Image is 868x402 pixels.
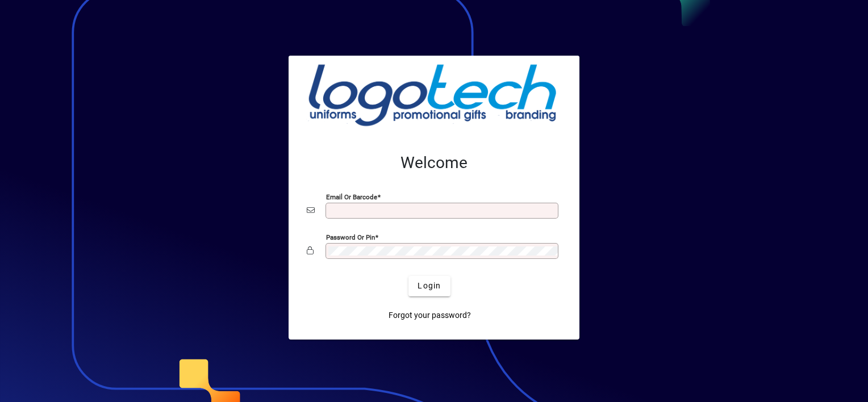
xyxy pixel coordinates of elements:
[384,305,475,326] a: Forgot your password?
[307,153,561,173] h2: Welcome
[418,280,441,292] span: Login
[389,309,471,321] span: Forgot your password?
[326,233,375,241] mat-label: Password or Pin
[326,192,377,200] mat-label: Email or Barcode
[408,276,450,296] button: Login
